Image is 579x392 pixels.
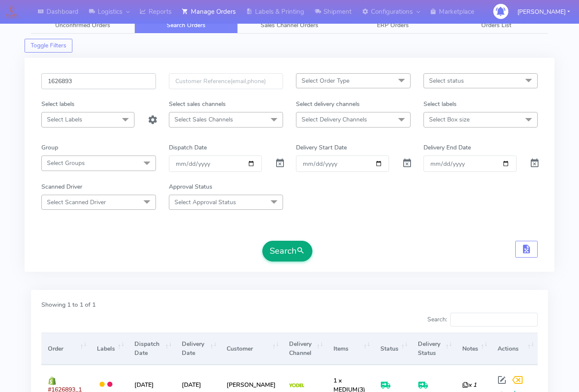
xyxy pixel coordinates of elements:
input: Customer Reference(email,phone) [169,73,283,89]
input: Order Id [41,73,156,89]
th: Dispatch Date: activate to sort column ascending [128,333,175,365]
label: Search: [427,313,538,327]
label: Select labels [423,100,457,109]
ul: Tabs [31,17,548,34]
label: Group [41,143,58,152]
span: Select Approval Status [174,198,236,206]
button: [PERSON_NAME] [511,3,576,21]
span: Select Sales Channels [174,115,233,124]
th: Delivery Status: activate to sort column ascending [411,333,456,365]
span: Select Groups [47,159,85,167]
th: Delivery Channel: activate to sort column ascending [283,333,327,365]
label: Delivery Start Date [296,143,347,152]
label: Dispatch Date [169,143,207,152]
span: Select Order Type [302,77,349,85]
button: Toggle Filters [25,39,72,53]
label: Select labels [41,100,75,109]
span: Select Box size [429,115,470,124]
span: Select Labels [47,115,82,124]
span: Search Orders [167,21,205,29]
span: Select Delivery Channels [302,115,367,124]
span: Orders List [481,21,511,29]
button: Search [262,241,312,261]
img: shopify.png [48,376,56,385]
label: Scanned Driver [41,182,82,191]
label: Select delivery channels [296,100,360,109]
th: Items: activate to sort column ascending [327,333,374,365]
input: Search: [450,313,538,327]
i: x 1 [462,381,476,389]
span: Select status [429,77,464,85]
th: Order: activate to sort column ascending [41,333,90,365]
img: Yodel [289,383,304,388]
th: Delivery Date: activate to sort column ascending [175,333,220,365]
label: Showing 1 to 1 of 1 [41,300,96,309]
span: Sales Channel Orders [261,21,318,29]
th: Notes: activate to sort column ascending [456,333,491,365]
label: Approval Status [169,182,212,191]
th: Actions: activate to sort column ascending [491,333,538,365]
label: Delivery End Date [423,143,471,152]
label: Select sales channels [169,100,226,109]
span: Select Scanned Driver [47,198,106,206]
th: Status: activate to sort column ascending [374,333,411,365]
th: Labels: activate to sort column ascending [90,333,128,365]
th: Customer: activate to sort column ascending [220,333,282,365]
span: Unconfirmed Orders [55,21,110,29]
span: ERP Orders [377,21,409,29]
